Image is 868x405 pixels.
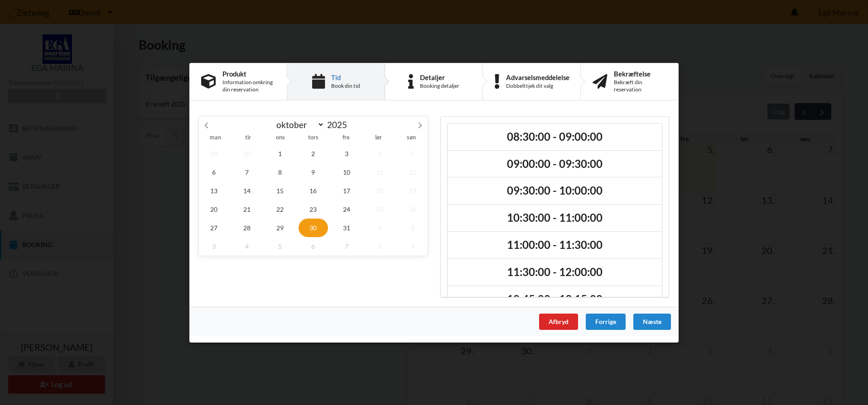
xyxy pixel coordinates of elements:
[365,200,395,218] span: oktober 25, 2025
[222,79,275,93] div: Information omkring din reservation
[330,135,362,141] span: fre
[633,313,671,329] div: Næste
[506,73,569,81] div: Advarselsmeddelelse
[265,181,295,200] span: oktober 15, 2025
[265,218,295,237] span: oktober 29, 2025
[199,144,229,162] span: september 29, 2025
[199,181,229,200] span: oktober 13, 2025
[332,144,362,162] span: oktober 3, 2025
[299,200,328,218] span: oktober 23, 2025
[199,218,229,237] span: oktober 27, 2025
[265,162,295,181] span: oktober 8, 2025
[398,218,428,237] span: november 2, 2025
[231,135,264,141] span: tir
[539,313,578,329] div: Afbryd
[454,157,656,171] h2: 09:00:00 - 09:30:00
[232,144,262,162] span: september 30, 2025
[299,218,328,237] span: oktober 30, 2025
[297,135,329,141] span: tors
[222,70,275,77] div: Produkt
[331,73,360,81] div: Tid
[232,200,262,218] span: oktober 21, 2025
[199,237,229,255] span: november 3, 2025
[272,119,325,130] select: Month
[264,135,297,141] span: ons
[299,181,328,200] span: oktober 16, 2025
[332,162,362,181] span: oktober 10, 2025
[332,237,362,255] span: november 7, 2025
[265,144,295,162] span: oktober 1, 2025
[199,200,229,218] span: oktober 20, 2025
[232,237,262,255] span: november 4, 2025
[365,162,395,181] span: oktober 11, 2025
[398,162,428,181] span: oktober 12, 2025
[454,238,656,252] h2: 11:00:00 - 11:30:00
[454,292,656,306] h2: 12:45:00 - 13:15:00
[332,200,362,218] span: oktober 24, 2025
[299,237,328,255] span: november 6, 2025
[299,162,328,181] span: oktober 9, 2025
[331,82,360,90] div: Book din tid
[454,211,656,225] h2: 10:30:00 - 11:00:00
[232,218,262,237] span: oktober 28, 2025
[232,162,262,181] span: oktober 7, 2025
[199,135,231,141] span: man
[232,181,262,200] span: oktober 14, 2025
[332,218,362,237] span: oktober 31, 2025
[299,144,328,162] span: oktober 2, 2025
[506,82,569,90] div: Dobbelttjek dit valg
[586,313,626,329] div: Forrige
[614,70,667,77] div: Bekræftelse
[395,135,428,141] span: søn
[614,79,667,93] div: Bekræft din reservation
[324,119,354,130] input: Year
[332,181,362,200] span: oktober 17, 2025
[365,218,395,237] span: november 1, 2025
[365,144,395,162] span: oktober 4, 2025
[420,82,459,90] div: Booking detaljer
[454,184,656,198] h2: 09:30:00 - 10:00:00
[398,200,428,218] span: oktober 26, 2025
[420,73,459,81] div: Detaljer
[365,181,395,200] span: oktober 18, 2025
[398,144,428,162] span: oktober 5, 2025
[398,237,428,255] span: november 9, 2025
[199,162,229,181] span: oktober 6, 2025
[265,200,295,218] span: oktober 22, 2025
[265,237,295,255] span: november 5, 2025
[362,135,395,141] span: lør
[365,237,395,255] span: november 8, 2025
[454,265,656,279] h2: 11:30:00 - 12:00:00
[398,181,428,200] span: oktober 19, 2025
[454,129,656,143] h2: 08:30:00 - 09:00:00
